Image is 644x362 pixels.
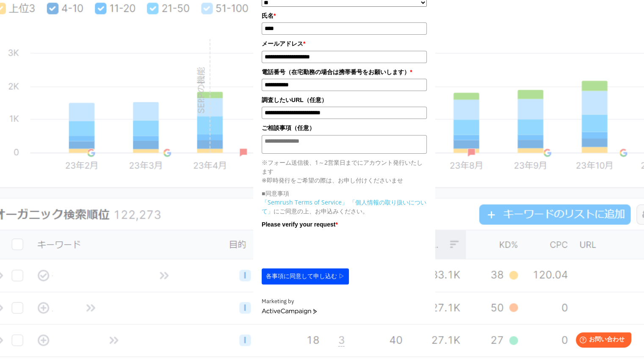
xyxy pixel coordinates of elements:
label: 調査したいURL（任意） [262,95,427,105]
p: ■同意事項 [262,189,427,198]
label: Please verify your request [262,220,427,229]
label: ご相談事項（任意） [262,123,427,133]
a: 「個人情報の取り扱いについて」 [262,198,426,215]
label: メールアドレス [262,39,427,48]
div: Marketing by [262,297,427,306]
iframe: reCAPTCHA [262,231,390,264]
p: にご同意の上、お申込みください。 [262,198,427,216]
button: 各事項に同意して申し込む ▷ [262,268,349,285]
label: 電話番号（在宅勤務の場合は携帯番号をお願いします） [262,67,427,77]
a: 「Semrush Terms of Service」 [262,198,348,206]
p: ※フォーム送信後、1～2営業日までにアカウント発行いたします ※即時発行をご希望の際は、お申し付けくださいませ [262,158,427,185]
iframe: Help widget launcher [569,329,635,353]
label: 氏名 [262,11,427,20]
